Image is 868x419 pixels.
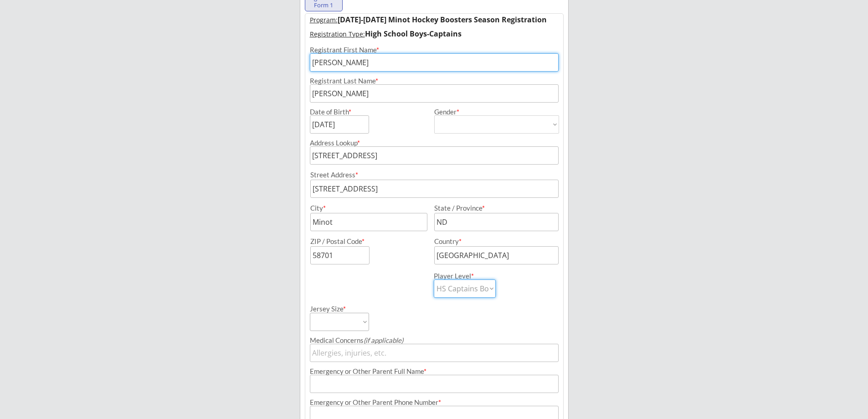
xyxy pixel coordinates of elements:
[310,30,365,38] u: Registration Type:
[310,305,357,312] div: Jersey Size
[434,238,548,245] div: Country
[310,337,559,344] div: Medical Concerns
[434,273,496,279] div: Player Level
[365,29,462,39] strong: High School Boys-Captains
[310,47,559,53] div: Registrant First Name
[310,109,357,115] div: Date of Birth
[338,15,547,25] strong: [DATE]-[DATE] Minot Hockey Boosters Season Registration
[310,238,426,245] div: ZIP / Postal Code
[310,399,559,406] div: Emergency or Other Parent Phone Number
[310,140,559,146] div: Address Lookup
[364,336,403,344] em: (if applicable)
[310,368,559,375] div: Emergency or Other Parent Full Name
[310,171,559,178] div: Street Address
[434,205,548,212] div: State / Province
[310,205,426,212] div: City
[310,16,338,24] u: Program:
[434,109,559,115] div: Gender
[310,146,559,165] input: Street, City, Province/State
[310,78,559,84] div: Registrant Last Name
[310,344,559,362] input: Allergies, injuries, etc.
